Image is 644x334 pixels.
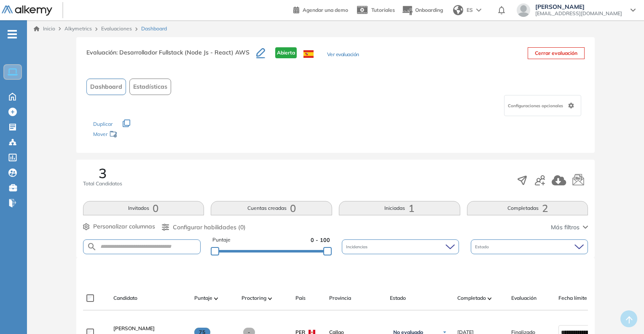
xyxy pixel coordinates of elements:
[113,325,155,331] span: [PERSON_NAME]
[535,3,622,10] span: [PERSON_NAME]
[329,294,351,302] span: Provincia
[87,242,97,252] img: SEARCH_ALT
[93,222,155,231] span: Personalizar columnas
[551,223,588,232] button: Más filtros
[467,6,473,14] span: ES
[327,51,359,60] button: Ver evaluación
[141,25,167,33] span: Dashboard
[535,10,622,17] span: [EMAIL_ADDRESS][DOMAIN_NAME]
[8,33,17,35] i: -
[86,79,126,95] button: Dashboard
[275,47,297,58] span: Abierta
[101,25,132,32] a: Evaluaciones
[551,223,580,232] span: Más filtros
[113,325,188,332] a: [PERSON_NAME]
[2,5,52,16] img: Logo
[342,239,459,254] div: Incidencias
[116,49,250,56] span: : Desarrollador Fullstack (Node Js - React) AWS
[311,236,330,244] span: 0 - 100
[64,25,92,32] span: Alkymetrics
[133,82,167,91] span: Estadísticas
[303,7,348,13] span: Agendar una demo
[93,121,113,127] span: Duplicar
[528,47,585,59] button: Cerrar evaluación
[129,79,171,95] button: Estadísticas
[467,201,588,215] button: Completadas2
[508,103,565,109] span: Configuraciones opcionales
[212,236,231,244] span: Puntaje
[83,222,155,231] button: Personalizar columnas
[488,297,492,300] img: [missing "en.ARROW_ALT" translation]
[241,294,266,302] span: Proctoring
[471,239,588,254] div: Estado
[173,223,246,232] span: Configurar habilidades (0)
[162,223,246,232] button: Configurar habilidades (0)
[295,294,306,302] span: País
[390,294,406,302] span: Estado
[415,7,443,13] span: Onboarding
[457,294,486,302] span: Completado
[339,201,460,215] button: Iniciadas1
[453,5,463,15] img: world
[346,244,369,250] span: Incidencias
[511,294,537,302] span: Evaluación
[371,7,395,13] span: Tutoriales
[34,25,55,33] a: Inicio
[214,297,218,300] img: [missing "en.ARROW_ALT" translation]
[86,47,256,65] h3: Evaluación
[293,4,348,14] a: Agendar una demo
[558,294,587,302] span: Fecha límite
[504,95,581,116] div: Configuraciones opcionales
[113,294,137,302] span: Candidato
[475,244,491,250] span: Estado
[194,294,212,302] span: Puntaje
[402,1,443,19] button: Onboarding
[83,201,204,215] button: Invitados0
[211,201,332,215] button: Cuentas creadas0
[83,180,122,187] span: Total Candidatos
[93,127,177,143] div: Mover
[303,50,314,58] img: ESP
[99,166,107,180] span: 3
[90,82,122,91] span: Dashboard
[268,297,272,300] img: [missing "en.ARROW_ALT" translation]
[476,8,481,12] img: arrow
